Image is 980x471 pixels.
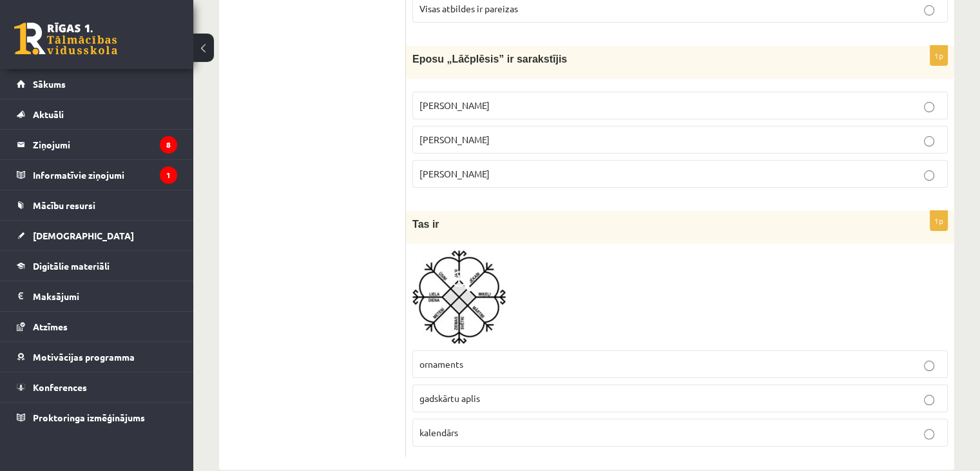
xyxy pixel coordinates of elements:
span: Visas atbildes ir pareizas [419,3,518,14]
a: Ziņojumi8 [17,130,177,159]
span: [DEMOGRAPHIC_DATA] [33,230,134,241]
a: Mācību resursi [17,190,177,220]
img: 1.jpg [412,250,506,344]
a: Atzīmes [17,312,177,341]
span: [PERSON_NAME] [419,134,490,145]
span: [PERSON_NAME] [419,99,490,111]
span: gadskārtu aplis [419,392,480,404]
a: Rīgas 1. Tālmācības vidusskola [14,23,117,55]
span: Sākums [33,78,66,90]
a: Konferences [17,372,177,402]
span: Eposu „Lāčplēsis” ir sarakstījis [412,54,567,65]
input: ornaments [924,361,934,371]
p: 1p [930,210,948,231]
a: Maksājumi [17,281,177,311]
span: Konferences [33,381,87,393]
input: gadskārtu aplis [924,395,934,405]
span: kalendārs [419,426,458,438]
p: 1p [930,45,948,66]
span: [PERSON_NAME] [419,168,490,179]
a: Aktuāli [17,99,177,129]
input: kalendārs [924,429,934,439]
span: Mācību resursi [33,199,95,211]
a: Digitālie materiāli [17,251,177,281]
i: 8 [160,136,177,154]
span: Motivācijas programma [33,351,135,363]
span: Tas ir [412,219,439,230]
a: [DEMOGRAPHIC_DATA] [17,221,177,250]
a: Proktoringa izmēģinājums [17,403,177,432]
legend: Maksājumi [33,281,177,311]
a: Sākums [17,69,177,99]
input: [PERSON_NAME] [924,102,934,112]
span: ornaments [419,358,463,370]
input: Visas atbildes ir pareizas [924,5,934,15]
span: Digitālie materiāli [33,260,110,272]
input: [PERSON_NAME] [924,170,934,181]
legend: Ziņojumi [33,130,177,159]
a: Motivācijas programma [17,342,177,372]
input: [PERSON_NAME] [924,136,934,146]
i: 1 [160,166,177,184]
span: Proktoringa izmēģinājums [33,412,145,423]
span: Atzīmes [33,321,68,332]
a: Informatīvie ziņojumi1 [17,160,177,190]
span: Aktuāli [33,108,64,120]
legend: Informatīvie ziņojumi [33,160,177,190]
